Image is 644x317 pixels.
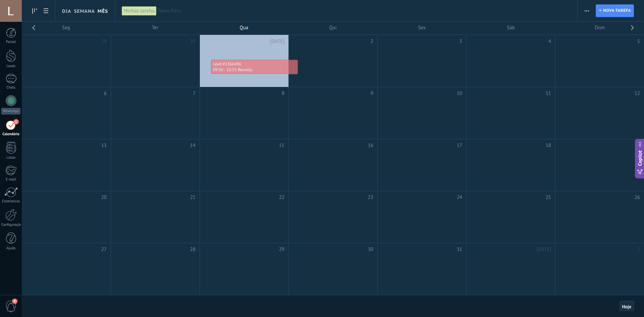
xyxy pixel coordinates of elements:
td: 13 [22,139,111,149]
span: [DATE] [470,246,551,253]
div: Listas [1,156,21,160]
div: Minhas tarefas [122,6,157,16]
div: WhatsApp [1,108,20,114]
td: 2 [288,35,377,45]
div: Ajuda [1,246,21,251]
span: 1 [13,119,19,124]
a: Quadro de tarefas [29,4,40,17]
span: Copilot [637,150,643,166]
div: Calendário [1,132,21,137]
td: 25 [466,191,555,201]
button: Mais [582,4,592,17]
td: 17 [377,139,466,149]
span: Hoje [622,304,632,309]
td: 10 [377,87,466,97]
td: 1 [200,35,288,45]
td: 22 [200,191,288,201]
td: 16 [288,139,377,149]
td: 14 [111,139,200,149]
button: Nova tarefa [596,4,634,17]
td: 23 [288,191,377,201]
td: 11 [466,87,555,97]
td: 3 [377,35,466,45]
td: 5 [555,35,644,45]
td: 30 [288,243,377,253]
td: 12 [555,87,644,97]
span: 09:30 - 10:15 [213,67,237,72]
td: 21 [111,191,200,201]
td: 29 [200,243,288,253]
td: 6 [22,87,111,97]
td: 30 [111,35,200,45]
td: 15 [200,139,288,149]
td: 4 [466,35,555,45]
span: 4 [12,299,17,304]
span: [DATE] [204,38,284,45]
div: Reunião: Lead #1366496 [213,61,296,72]
td: 7 [111,87,200,97]
td: 2 [555,243,644,253]
td: 26 [555,191,644,201]
td: 20 [22,191,111,201]
div: Leads [1,64,21,68]
div: Configurações [1,223,21,227]
span: Novo filtro [158,8,571,14]
td: 27 [22,243,111,253]
div: E-mail [1,177,21,182]
span: Reunião [238,67,253,72]
td: 28 [111,243,200,253]
button: Hoje [620,301,634,311]
td: 29 [22,35,111,45]
td: 19 [555,139,644,149]
div: Lead #1366496 [213,61,296,67]
td: 1 [466,243,555,253]
td: 18 [466,139,555,149]
td: 9 [288,87,377,97]
td: 24 [377,191,466,201]
span: Nova tarefa [603,5,631,17]
div: Painel [1,40,21,44]
div: Estatísticas [1,199,21,204]
td: 8 [200,87,288,97]
td: 31 [377,243,466,253]
div: Chats [1,86,21,90]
